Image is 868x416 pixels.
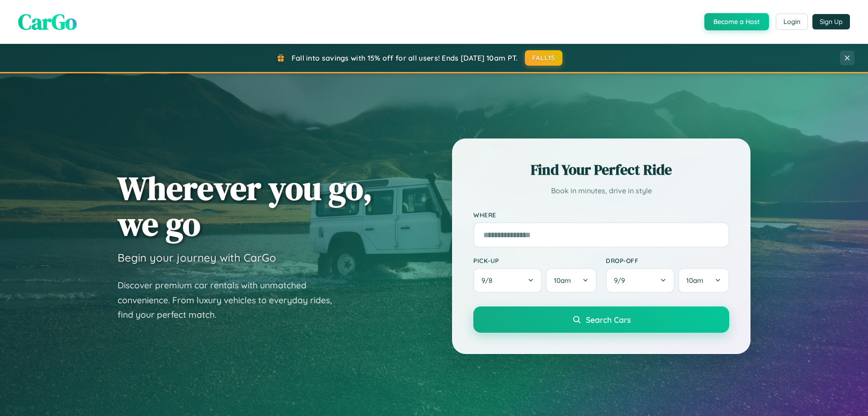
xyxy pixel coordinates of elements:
[554,276,571,285] span: 10am
[292,53,518,62] span: Fall into savings with 15% off for all users! Ends [DATE] 10am PT.
[704,13,769,30] button: Become a Host
[118,251,276,264] h3: Begin your journey with CarGo
[546,268,597,293] button: 10am
[473,184,729,197] p: Book in minutes, drive in style
[118,170,373,242] h1: Wherever you go, we go
[586,315,631,325] span: Search Cars
[118,278,344,322] p: Discover premium car rentals with unmatched convenience. From luxury vehicles to everyday rides, ...
[473,211,729,219] label: Where
[473,160,729,180] h2: Find Your Perfect Ride
[473,257,597,264] label: Pick-up
[481,276,497,285] span: 9 / 8
[606,257,729,264] label: Drop-off
[812,14,850,29] button: Sign Up
[606,268,675,293] button: 9/9
[614,276,629,285] span: 9 / 9
[473,306,729,333] button: Search Cars
[525,50,563,66] button: FALL15
[776,14,808,30] button: Login
[18,7,77,37] span: CarGo
[678,268,729,293] button: 10am
[686,276,703,285] span: 10am
[473,268,542,293] button: 9/8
